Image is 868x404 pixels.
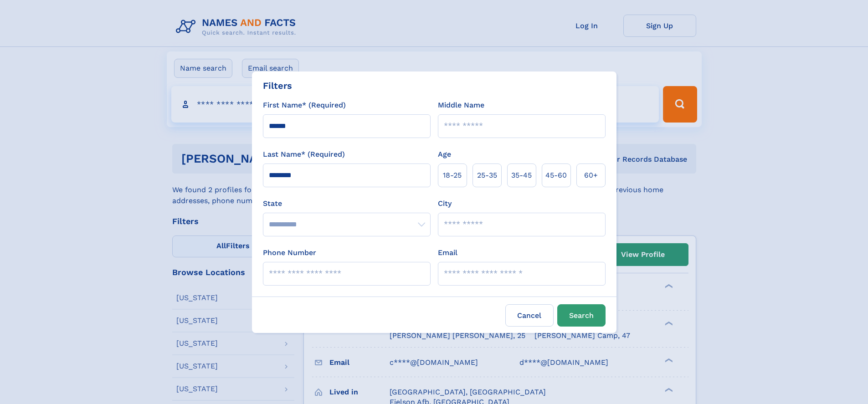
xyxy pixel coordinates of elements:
label: Phone Number [263,247,316,258]
label: Email [438,247,457,258]
label: State [263,198,431,209]
label: City [438,198,452,209]
span: 45‑60 [545,170,567,181]
label: Cancel [505,304,554,327]
button: Search [557,304,606,327]
span: 25‑35 [477,170,497,181]
span: 60+ [584,170,598,181]
span: 35‑45 [511,170,532,181]
label: Age [438,149,451,160]
label: First Name* (Required) [263,100,346,111]
div: Filters [263,79,292,92]
span: 18‑25 [443,170,462,181]
label: Last Name* (Required) [263,149,345,160]
label: Middle Name [438,100,484,111]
